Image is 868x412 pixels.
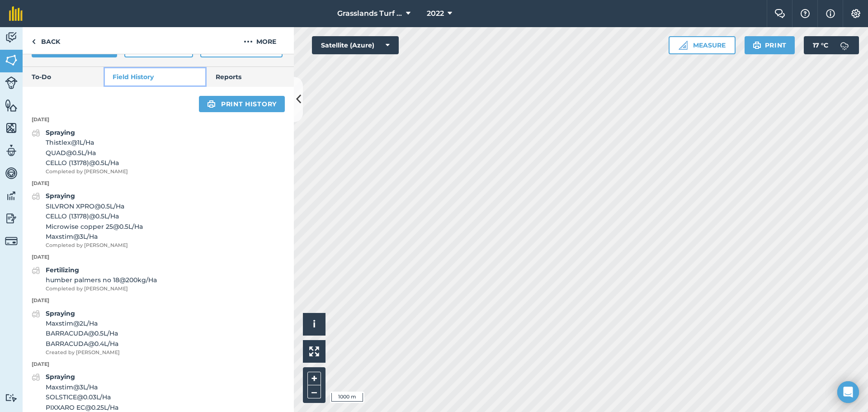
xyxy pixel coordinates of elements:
[46,222,143,232] span: Microwise copper 25 @ 0.5 L / Ha
[46,192,75,200] strong: Spraying
[23,116,294,124] p: [DATE]
[669,36,736,54] button: Measure
[199,96,285,112] a: Print history
[307,385,321,398] button: –
[46,211,143,221] span: CELLO (13178) @ 0.5 L / Ha
[226,27,294,54] button: More
[23,360,294,369] p: [DATE]
[745,36,795,54] button: Print
[46,309,75,317] strong: Spraying
[5,31,18,44] img: svg+xml;base64,PD94bWwgdmVyc2lvbj0iMS4wIiBlbmNvZGluZz0idXRmLTgiPz4KPCEtLSBHZW5lcmF0b3I6IEFkb2JlIE...
[303,313,325,336] button: i
[32,191,40,202] img: svg+xml;base64,PD94bWwgdmVyc2lvbj0iMS4wIiBlbmNvZGluZz0idXRmLTgiPz4KPCEtLSBHZW5lcmF0b3I6IEFkb2JlIE...
[23,180,294,188] p: [DATE]
[244,36,253,47] img: svg+xml;base64,PHN2ZyB4bWxucz0iaHR0cDovL3d3dy53My5vcmcvMjAwMC9zdmciIHdpZHRoPSIyMCIgaGVpZ2h0PSIyNC...
[46,242,143,250] span: Completed by [PERSON_NAME]
[46,349,120,357] span: Created by [PERSON_NAME]
[46,339,120,349] span: BARRACUDA @ 0.4 L / Ha
[837,381,859,403] div: Open Intercom Messenger
[32,372,40,383] img: svg+xml;base64,PD94bWwgdmVyc2lvbj0iMS4wIiBlbmNvZGluZz0idXRmLTgiPz4KPCEtLSBHZW5lcmF0b3I6IEFkb2JlIE...
[46,148,128,158] span: QUAD @ 0.5 L / Ha
[46,158,128,168] span: CELLO (13178) @ 0.5 L / Ha
[312,36,399,54] button: Satellite (Azure)
[5,189,18,203] img: svg+xml;base64,PD94bWwgdmVyc2lvbj0iMS4wIiBlbmNvZGluZz0idXRmLTgiPz4KPCEtLSBHZW5lcmF0b3I6IEFkb2JlIE...
[32,191,143,250] a: SprayingSILVRON XPRO@0.5L/HaCELLO (13178)@0.5L/HaMicrowise copper 25@0.5L/HaMaxstim@3L/HaComplete...
[46,168,128,176] span: Completed by [PERSON_NAME]
[850,9,861,18] img: A cog icon
[46,232,143,242] span: Maxstim @ 3 L / Ha
[46,328,120,338] span: BARRACUDA @ 0.5 L / Ha
[753,40,761,51] img: svg+xml;base64,PHN2ZyB4bWxucz0iaHR0cDovL3d3dy53My5vcmcvMjAwMC9zdmciIHdpZHRoPSIxOSIgaGVpZ2h0PSIyNC...
[5,393,18,402] img: svg+xml;base64,PD94bWwgdmVyc2lvbj0iMS4wIiBlbmNvZGluZz0idXRmLTgiPz4KPCEtLSBHZW5lcmF0b3I6IEFkb2JlIE...
[313,318,316,330] span: i
[32,128,128,176] a: SprayingThistlex@1L/HaQUAD@0.5L/HaCELLO (13178)@0.5L/HaCompleted by [PERSON_NAME]
[46,266,79,274] strong: Fertilizing
[46,201,143,211] span: SILVRON XPRO @ 0.5 L / Ha
[5,144,18,157] img: svg+xml;base64,PD94bWwgdmVyc2lvbj0iMS4wIiBlbmNvZGluZz0idXRmLTgiPz4KPCEtLSBHZW5lcmF0b3I6IEFkb2JlIE...
[5,53,18,67] img: svg+xml;base64,PHN2ZyB4bWxucz0iaHR0cDovL3d3dy53My5vcmcvMjAwMC9zdmciIHdpZHRoPSI1NiIgaGVpZ2h0PSI2MC...
[46,137,128,147] span: Thistlex @ 1 L / Ha
[337,8,402,19] span: Grasslands Turf farm
[104,67,206,87] a: Field History
[309,346,319,356] img: Four arrows, one pointing top left, one top right, one bottom right and the last bottom left
[23,297,294,305] p: [DATE]
[5,99,18,112] img: svg+xml;base64,PHN2ZyB4bWxucz0iaHR0cDovL3d3dy53My5vcmcvMjAwMC9zdmciIHdpZHRoPSI1NiIgaGVpZ2h0PSI2MC...
[46,318,120,328] span: Maxstim @ 2 L / Ha
[5,212,18,225] img: svg+xml;base64,PD94bWwgdmVyc2lvbj0iMS4wIiBlbmNvZGluZz0idXRmLTgiPz4KPCEtLSBHZW5lcmF0b3I6IEFkb2JlIE...
[307,372,321,385] button: +
[5,121,18,135] img: svg+xml;base64,PHN2ZyB4bWxucz0iaHR0cDovL3d3dy53My5vcmcvMjAwMC9zdmciIHdpZHRoPSI1NiIgaGVpZ2h0PSI2MC...
[800,9,811,18] img: A question mark icon
[46,128,75,137] strong: Spraying
[46,285,157,293] span: Completed by [PERSON_NAME]
[32,128,40,138] img: svg+xml;base64,PD94bWwgdmVyc2lvbj0iMS4wIiBlbmNvZGluZz0idXRmLTgiPz4KPCEtLSBHZW5lcmF0b3I6IEFkb2JlIE...
[32,265,40,276] img: svg+xml;base64,PD94bWwgdmVyc2lvbj0iMS4wIiBlbmNvZGluZz0idXRmLTgiPz4KPCEtLSBHZW5lcmF0b3I6IEFkb2JlIE...
[804,36,859,54] button: 17 °C
[46,382,128,392] span: Maxstim @ 3 L / Ha
[23,253,294,261] p: [DATE]
[23,67,104,87] a: To-Do
[813,36,828,54] span: 17 ° C
[23,27,69,54] a: Back
[5,166,18,180] img: svg+xml;base64,PD94bWwgdmVyc2lvbj0iMS4wIiBlbmNvZGluZz0idXRmLTgiPz4KPCEtLSBHZW5lcmF0b3I6IEFkb2JlIE...
[5,76,18,89] img: svg+xml;base64,PD94bWwgdmVyc2lvbj0iMS4wIiBlbmNvZGluZz0idXRmLTgiPz4KPCEtLSBHZW5lcmF0b3I6IEFkb2JlIE...
[679,41,688,50] img: Ruler icon
[32,265,157,293] a: Fertilizinghumber palmers no 18@200kg/HaCompleted by [PERSON_NAME]
[9,6,23,21] img: fieldmargin Logo
[46,275,157,285] span: humber palmers no 18 @ 200 kg / Ha
[207,99,216,109] img: svg+xml;base64,PHN2ZyB4bWxucz0iaHR0cDovL3d3dy53My5vcmcvMjAwMC9zdmciIHdpZHRoPSIxOSIgaGVpZ2h0PSIyNC...
[207,67,294,87] a: Reports
[5,235,18,247] img: svg+xml;base64,PD94bWwgdmVyc2lvbj0iMS4wIiBlbmNvZGluZz0idXRmLTgiPz4KPCEtLSBHZW5lcmF0b3I6IEFkb2JlIE...
[46,392,128,402] span: SOLSTICE @ 0.03 L / Ha
[835,36,854,54] img: svg+xml;base64,PD94bWwgdmVyc2lvbj0iMS4wIiBlbmNvZGluZz0idXRmLTgiPz4KPCEtLSBHZW5lcmF0b3I6IEFkb2JlIE...
[32,308,120,357] a: SprayingMaxstim@2L/HaBARRACUDA@0.5L/HaBARRACUDA@0.4L/HaCreated by [PERSON_NAME]
[32,308,40,319] img: svg+xml;base64,PD94bWwgdmVyc2lvbj0iMS4wIiBlbmNvZGluZz0idXRmLTgiPz4KPCEtLSBHZW5lcmF0b3I6IEFkb2JlIE...
[46,373,75,381] strong: Spraying
[427,8,444,19] span: 2022
[774,9,785,18] img: Two speech bubbles overlapping with the left bubble in the forefront
[826,8,835,19] img: svg+xml;base64,PHN2ZyB4bWxucz0iaHR0cDovL3d3dy53My5vcmcvMjAwMC9zdmciIHdpZHRoPSIxNyIgaGVpZ2h0PSIxNy...
[32,36,36,47] img: svg+xml;base64,PHN2ZyB4bWxucz0iaHR0cDovL3d3dy53My5vcmcvMjAwMC9zdmciIHdpZHRoPSI5IiBoZWlnaHQ9IjI0Ii...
